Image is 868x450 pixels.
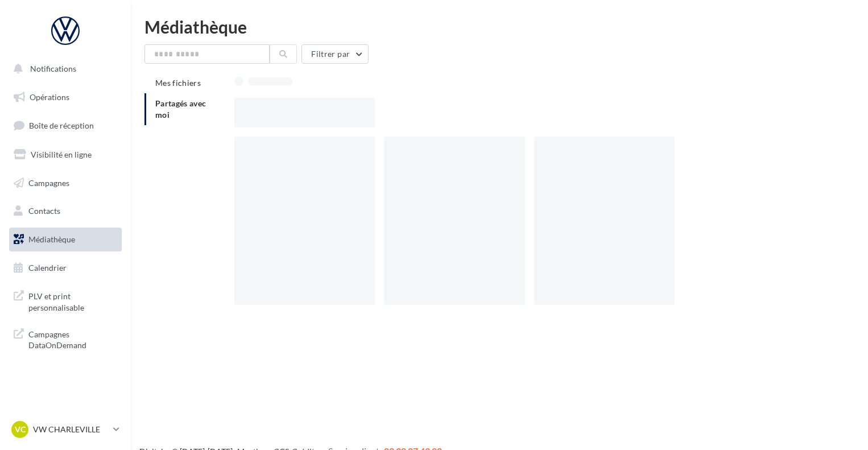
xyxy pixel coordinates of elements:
[7,199,124,223] a: Contacts
[30,92,69,102] span: Opérations
[7,256,124,280] a: Calendrier
[144,18,854,35] div: Médiathèque
[9,419,122,440] a: VC VW CHARLEVILLE
[7,85,124,109] a: Opérations
[7,322,124,356] a: Campagnes DataOnDemand
[28,234,75,244] span: Médiathèque
[29,121,94,130] span: Boîte de réception
[155,98,206,119] span: Partagés avec moi
[30,64,76,73] span: Notifications
[28,263,67,273] span: Calendrier
[28,177,69,187] span: Campagnes
[7,284,124,317] a: PLV et print personnalisable
[7,171,124,195] a: Campagnes
[28,327,117,351] span: Campagnes DataOnDemand
[15,424,26,435] span: VC
[31,150,92,159] span: Visibilité en ligne
[7,143,124,167] a: Visibilité en ligne
[155,78,201,88] span: Mes fichiers
[7,228,124,251] a: Médiathèque
[301,44,369,64] button: Filtrer par
[28,206,60,216] span: Contacts
[7,113,124,138] a: Boîte de réception
[7,57,119,81] button: Notifications
[33,424,109,435] p: VW CHARLEVILLE
[28,288,117,313] span: PLV et print personnalisable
